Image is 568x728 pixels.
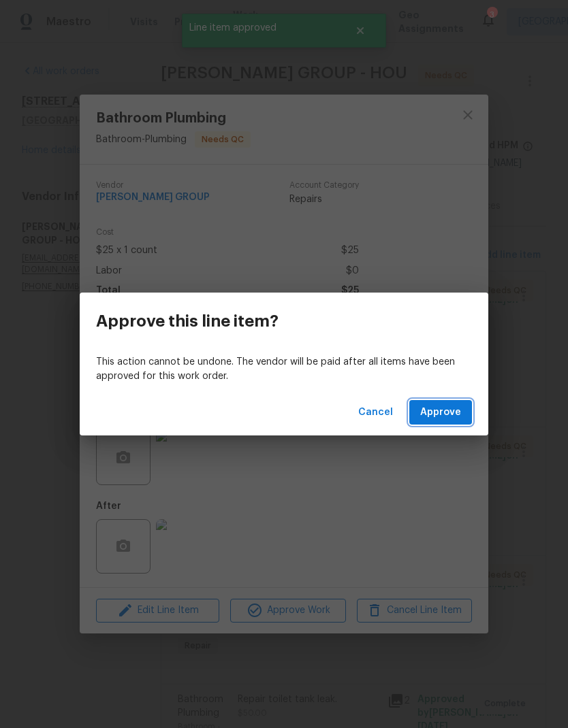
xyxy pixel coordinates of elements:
[358,404,393,421] span: Cancel
[420,404,461,421] span: Approve
[409,400,472,425] button: Approve
[96,312,279,331] h3: Approve this line item?
[96,355,472,384] p: This action cannot be undone. The vendor will be paid after all items have been approved for this...
[353,400,398,425] button: Cancel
